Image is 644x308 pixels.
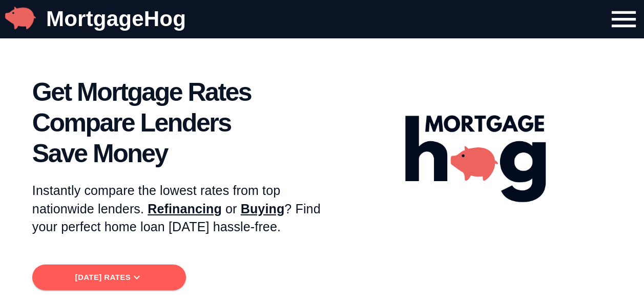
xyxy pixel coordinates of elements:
[40,271,178,284] span: [DATE] Rates
[148,202,222,216] span: Refinancing
[32,110,340,136] span: Compare Lenders
[32,265,186,290] button: [DATE] Rates
[32,182,340,236] p: Instantly compare the lowest rates from top nationwide lenders. or ? Find your perfect home loan ...
[32,79,340,105] span: Get Mortgage Rates
[46,7,186,31] a: MortgageHog
[241,202,285,216] span: Buying
[405,64,547,203] img: MortgageHog Logo
[5,3,36,33] img: MortgageHog Logo
[32,141,340,166] span: Save Money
